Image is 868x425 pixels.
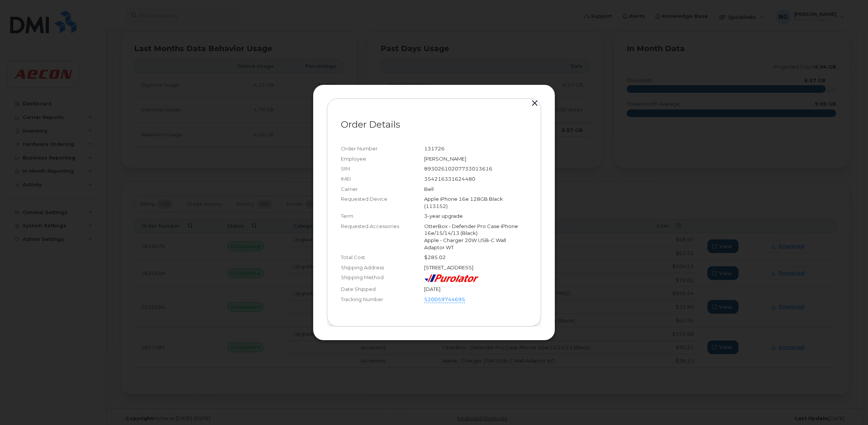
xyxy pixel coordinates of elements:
[424,186,527,193] div: Bell
[424,264,527,271] div: [STREET_ADDRESS]
[424,165,527,172] div: 89302610207733013616
[341,155,424,162] div: Employee
[424,175,527,183] div: 354216331624480
[424,195,527,209] div: Apple iPhone 16e 128GB Black (113152)
[424,212,527,220] div: 3-year upgrade
[341,145,424,152] div: Order Number
[424,296,465,303] a: 520059744695
[341,254,424,261] div: Total Cost
[341,212,424,220] div: Term
[424,286,527,293] div: [DATE]
[341,120,527,129] p: Order Details
[424,237,527,251] p: Apple - Charger 20W USB-C Wall Adaptor WT
[341,223,424,251] div: Requested Accessories
[341,165,424,172] div: SIM
[424,223,527,237] p: OtterBox - Defender Pro Case iPhone 16e/15/14/13 (Black)
[341,296,424,304] div: Tracking Number
[341,264,424,271] div: Shipping Address
[341,286,424,293] div: Date Shipped
[341,195,424,209] div: Requested Device
[465,296,471,302] a: Open shipping details in new tab
[424,155,527,162] div: [PERSON_NAME]
[341,186,424,193] div: Carrier
[424,145,527,152] div: 131726
[424,254,527,261] div: $285.02
[341,175,424,183] div: IMEI
[341,274,424,283] div: Shipping Method
[424,274,479,283] img: purolator-9dc0d6913a5419968391dc55414bb4d415dd17fc9089aa56d78149fa0af40473.png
